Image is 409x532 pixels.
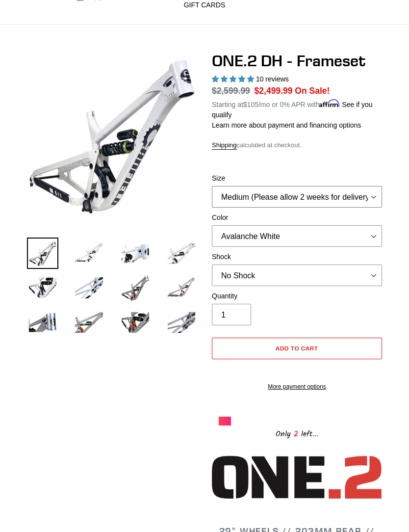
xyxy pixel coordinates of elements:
[212,75,256,83] span: 5.00 stars
[319,99,340,107] span: Affirm
[73,307,104,338] img: Load image into Gallery viewer, ONE.2 DH - Frameset
[27,272,58,303] img: Load image into Gallery viewer, ONE.2 DH - Frameset
[73,238,104,269] img: Load image into Gallery viewer, ONE.2 DH - Frameset
[276,345,318,352] span: Add to cart
[212,213,382,223] label: Color
[291,428,301,440] span: 2
[256,75,289,83] span: 10 reviews
[212,86,250,96] s: $2,599.99
[212,141,237,150] a: Shipping
[27,307,58,338] img: Load image into Gallery viewer, ONE.2 DH - Frameset
[295,84,330,97] span: On Sale!
[120,307,151,338] img: Load image into Gallery viewer, ONE.2 DH - Frameset
[243,101,258,108] span: $105
[219,426,376,441] div: Only left...
[212,173,382,184] label: Size
[212,338,382,359] button: Add to cart
[120,238,151,269] img: Load image into Gallery viewer, ONE.2 DH - Frameset
[120,272,151,303] img: Load image into Gallery viewer, ONE.2 DH - Frameset
[212,382,382,391] a: More payment options
[73,272,104,303] img: Load image into Gallery viewer, ONE.2 DH - Frameset
[212,140,382,150] div: calculated at checkout.
[255,86,293,96] span: $2,499.99
[212,97,382,120] p: Starting at /mo or 0% APR with .
[212,252,382,262] label: Shock
[166,238,197,269] img: Load image into Gallery viewer, ONE.2 DH - Frameset
[166,272,197,303] img: Load image into Gallery viewer, ONE.2 DH - Frameset
[166,307,197,338] img: Load image into Gallery viewer, ONE.2 DH - Frameset
[212,291,382,301] label: Quantity
[184,1,226,9] span: GIFT CARDS
[27,238,58,269] img: Load image into Gallery viewer, ONE.2 DH - Frameset
[212,52,382,70] h1: ONE.2 DH - Frameset
[212,121,361,129] a: Learn more about payment and financing options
